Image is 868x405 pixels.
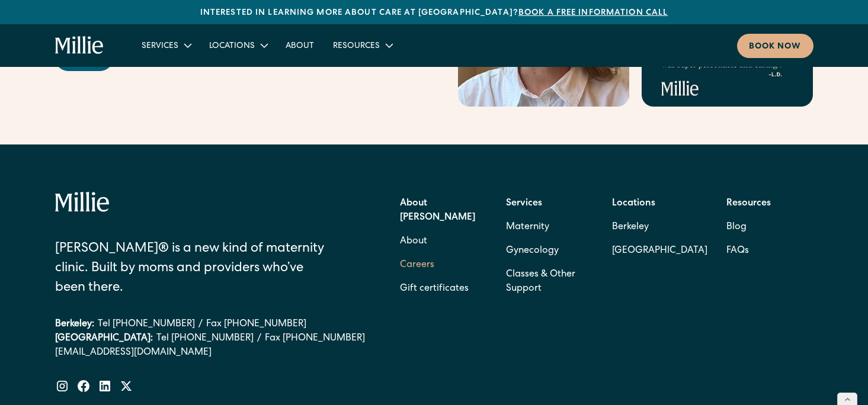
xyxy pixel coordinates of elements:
[400,253,434,277] a: Careers
[209,40,255,53] div: Locations
[265,332,365,346] a: Fax [PHONE_NUMBER]
[506,239,559,263] a: Gynecology
[55,317,94,332] div: Berkeley:
[726,216,747,239] a: Blog
[612,199,655,208] strong: Locations
[156,332,254,346] a: Tel [PHONE_NUMBER]
[506,216,549,239] a: Maternity
[506,263,593,301] a: Classes & Other Support
[400,199,475,223] strong: About [PERSON_NAME]
[400,277,469,301] a: Gift certificates
[726,199,771,208] strong: Resources
[142,40,178,53] div: Services
[55,240,334,298] div: [PERSON_NAME]® is a new kind of maternity clinic. Built by moms and providers who’ve been there.
[612,239,707,263] a: [GEOGRAPHIC_DATA]
[737,34,813,58] a: Book now
[400,230,427,253] a: About
[276,36,324,55] a: About
[726,239,749,263] a: FAQs
[518,9,668,17] a: Book a free information call
[55,346,365,360] a: [EMAIL_ADDRESS][DOMAIN_NAME]
[749,41,802,53] div: Book now
[200,36,276,55] div: Locations
[506,199,542,208] strong: Services
[257,332,261,346] div: /
[206,317,306,332] a: Fax [PHONE_NUMBER]
[55,332,153,346] div: [GEOGRAPHIC_DATA]:
[612,216,707,239] a: Berkeley
[324,36,401,55] div: Resources
[198,317,203,332] div: /
[333,40,380,53] div: Resources
[132,36,200,55] div: Services
[55,36,104,55] a: home
[98,317,195,332] a: Tel [PHONE_NUMBER]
